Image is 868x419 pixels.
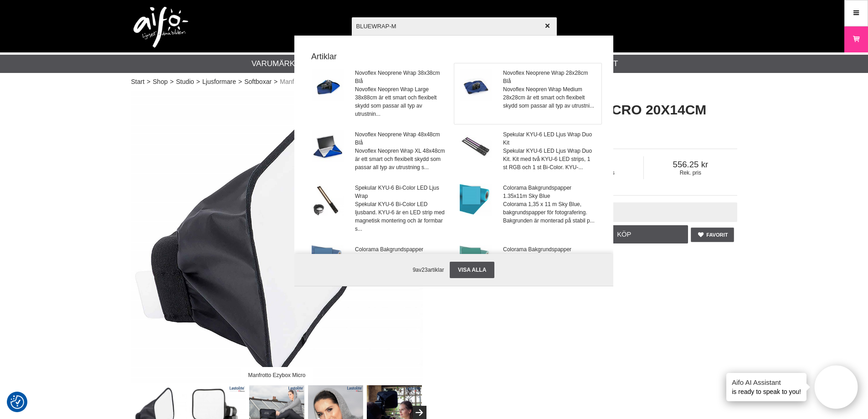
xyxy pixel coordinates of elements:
[460,245,492,277] img: co_085.jpg
[10,394,24,410] button: Samtyckesinställningar
[252,58,306,70] a: Varumärken
[306,178,453,239] a: Spekular KYU-6 Bi-Color LED Ljus WrapSpekular KYU-6 Bi-Color LED ljusband. KYU-6 är en LED strip ...
[306,63,453,124] a: Novoflex Neoprene Wrap 38x38cm BlåNovoflex Neopren Wrap Large 38x88cm är ett smart och flexibelt ...
[427,267,444,273] span: artiklar
[503,85,596,110] span: Novoflex Neopren Wrap Medium 28x28cm är ett smart och flexibelt skydd som passar all typ av utrus...
[503,184,596,200] span: Colorama Bakgrundspapper 1.35x11m Sky Blue
[355,85,447,118] span: Novoflex Neopren Wrap Large 38x88cm är ett smart och flexibelt skydd som passar all typ av utrust...
[10,395,24,409] img: Revisit consent button
[306,51,602,63] strong: Artiklar
[503,69,596,85] span: Novoflex Neoprene Wrap 28x28cm Blå
[312,69,344,101] img: no-bluewrapl-001.jpg
[450,262,494,278] a: Visa alla
[454,178,601,239] a: Colorama Bakgrundspapper 1.35x11m Sky BlueColorama 1,35 x 11 m Sky Blue, bakgrundspapper för foto...
[134,7,188,48] img: logo.png
[416,267,421,273] span: av
[454,125,601,177] a: Spekular KYU-6 LED Ljus Wrap Duo KitSpekular KYU-6 LED Ljus Wrap Duo Kit. Kit med två KYU-6 LED s...
[460,184,492,216] img: co_001.jpg
[312,184,344,216] img: kyu6-bic-001.jpg
[503,200,596,225] span: Colorama 1,35 x 11 m Sky Blue, bakgrundspapper för fotografering. Bakgrunden är monterad på stabi...
[460,69,492,101] img: no-bluewrapm-001.jpg
[355,130,447,147] span: Novoflex Neoprene Wrap 48x48cm Blå
[503,147,596,171] span: Spekular KYU-6 LED Ljus Wrap Duo Kit. Kit med två KYU-6 LED strips, 1 st RGB och 1 st Bi-Color. K...
[454,63,601,124] a: Novoflex Neoprene Wrap 28x28cm BlåNovoflex Neopren Wrap Medium 28x28cm är ett smart och flexibelt...
[355,245,447,270] span: Colorama Bakgrundspapper 1.35x11m [GEOGRAPHIC_DATA] Blue
[454,240,601,300] a: Colorama Bakgrundspapper 1.35x11m Sea Blue
[352,10,557,42] input: Sök produkter ...
[306,125,453,177] a: Novoflex Neoprene Wrap 48x48cm BlåNovoflex Neopren Wrap XL 48x48cm är ett smart och flexibelt sky...
[413,267,416,273] span: 9
[460,130,492,162] img: kyu6-duok-001.jpg
[355,147,447,171] span: Novoflex Neopren Wrap XL 48x48cm är ett smart och flexibelt skydd som passar all typ av utrustnin...
[312,130,344,162] img: no-bluewrapxl-001.jpg
[355,69,447,85] span: Novoflex Neoprene Wrap 38x38cm Blå
[503,130,596,147] span: Spekular KYU-6 LED Ljus Wrap Duo Kit
[355,184,447,200] span: Spekular KYU-6 Bi-Color LED Ljus Wrap
[355,200,447,233] span: Spekular KYU-6 Bi-Color LED ljusband. KYU-6 är en LED strip med magnetisk montering och är formba...
[421,267,427,273] span: 23
[503,245,596,262] span: Colorama Bakgrundspapper 1.35x11m Sea Blue
[312,245,344,277] img: co_015.jpg
[306,240,453,300] a: Colorama Bakgrundspapper 1.35x11m [GEOGRAPHIC_DATA] Blue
